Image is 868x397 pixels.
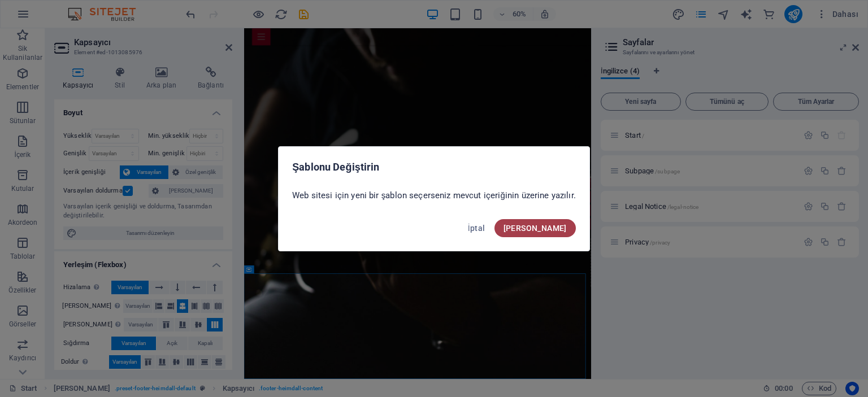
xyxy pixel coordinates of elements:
[504,224,567,233] span: [PERSON_NAME]
[292,190,576,201] p: Web sitesi için yeni bir şablon seçerseniz mevcut içeriğinin üzerine yazılır.
[494,219,576,237] button: [PERSON_NAME]
[463,219,490,237] button: İptal
[468,224,485,233] span: İptal
[292,160,576,174] h2: Şablonu Değiştirin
